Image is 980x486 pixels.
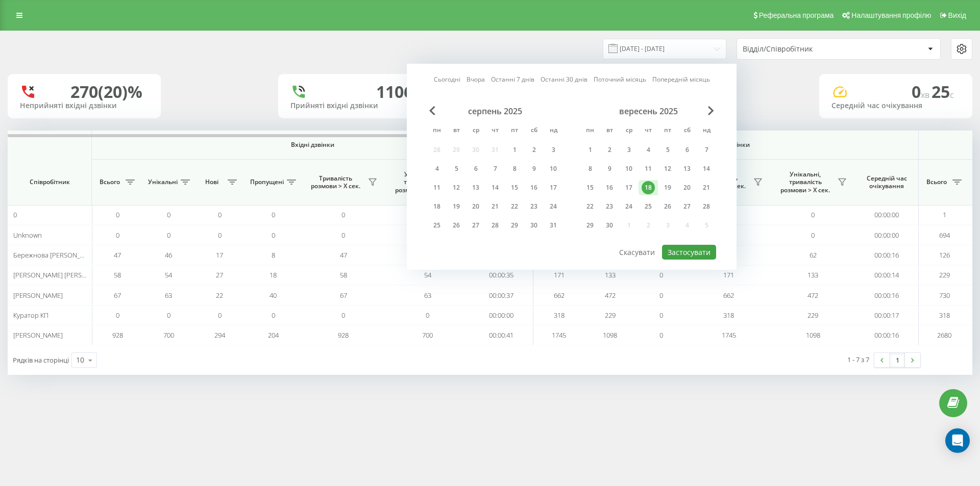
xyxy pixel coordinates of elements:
abbr: середа [621,123,636,139]
div: 2 [603,143,616,157]
span: Всього [97,178,122,186]
button: Застосувати [662,245,716,260]
span: 0 [659,291,663,300]
span: Unknown [13,231,42,240]
span: 0 [167,231,170,240]
div: 25 [430,219,444,232]
span: 0 [912,81,932,103]
div: сб 23 серп 2025 р. [524,199,544,214]
div: 21 [488,200,502,213]
span: 662 [723,291,734,300]
a: Останні 7 днів [491,74,534,84]
div: 27 [469,219,482,232]
div: пн 29 вер 2025 р. [580,218,600,233]
abbr: четвер [641,123,656,139]
a: Останні 30 днів [541,74,587,84]
span: 0 [426,311,429,320]
span: 0 [116,311,119,320]
span: 928 [338,330,349,340]
a: Попередній місяць [652,74,710,84]
div: 2 [527,143,541,157]
div: чт 25 вер 2025 р. [639,199,658,214]
span: 0 [341,311,345,320]
div: нд 24 серп 2025 р. [544,199,563,214]
div: 10 [622,162,635,175]
span: Нові [199,178,225,186]
div: 15 [508,181,521,194]
span: хв [921,89,932,100]
span: 0 [13,210,17,219]
a: Сьогодні [434,74,460,84]
abbr: п’ятниця [507,123,522,139]
span: 0 [341,210,345,219]
span: 1745 [552,330,566,340]
div: 11 [642,162,655,175]
div: вт 5 серп 2025 р. [447,161,466,176]
span: Унікальні, тривалість розмови > Х сек. [776,170,835,194]
div: пн 25 серп 2025 р. [427,218,447,233]
div: 19 [450,200,463,213]
span: 67 [340,291,347,300]
abbr: субота [526,123,542,139]
td: 00:00:41 [470,325,533,345]
span: Вихід [948,11,966,19]
span: 0 [811,210,815,219]
div: 18 [642,181,655,194]
span: [PERSON_NAME] [13,291,63,300]
td: 00:00:00 [855,205,919,225]
span: Next Month [708,106,714,115]
span: 63 [165,291,172,300]
div: 6 [680,143,694,157]
span: 0 [218,210,222,219]
span: 62 [810,250,817,260]
span: 472 [807,291,818,300]
a: 1 [890,353,905,367]
div: 12 [450,181,463,194]
div: ср 24 вер 2025 р. [619,199,639,214]
div: нд 7 вер 2025 р. [697,142,716,158]
span: 730 [939,291,950,300]
div: 26 [450,219,463,232]
span: 0 [116,231,119,240]
div: 7 [488,162,502,175]
td: 00:00:17 [855,305,919,325]
span: 133 [807,270,818,279]
div: 4 [430,162,444,175]
span: Вхідні дзвінки [118,141,506,149]
span: 0 [272,311,275,320]
div: чт 11 вер 2025 р. [639,161,658,176]
td: 00:00:37 [470,285,533,305]
div: чт 7 серп 2025 р. [485,161,505,176]
span: 63 [424,291,431,300]
div: 22 [583,200,597,213]
td: 00:00:16 [855,325,919,345]
span: 8 [272,250,275,260]
span: Бережнова [PERSON_NAME] [13,250,100,260]
div: пн 22 вер 2025 р. [580,199,600,214]
div: чт 18 вер 2025 р. [639,180,658,195]
td: 00:00:14 [855,265,919,285]
div: Відділ/Співробітник [743,45,865,54]
div: сб 20 вер 2025 р. [677,180,697,195]
span: 0 [167,311,170,320]
span: 928 [112,330,123,340]
div: пт 15 серп 2025 р. [505,180,524,195]
div: 3 [622,143,635,157]
div: нд 21 вер 2025 р. [697,180,716,195]
div: 14 [700,162,713,175]
div: сб 6 вер 2025 р. [677,142,697,158]
span: Співробітник [16,178,83,186]
abbr: четвер [487,123,503,139]
span: Рядків на сторінці [13,355,69,365]
div: ср 3 вер 2025 р. [619,142,639,158]
div: 15 [583,181,597,194]
span: 54 [424,270,431,279]
div: пт 29 серп 2025 р. [505,218,524,233]
span: 0 [659,270,663,279]
span: 1098 [806,330,820,340]
div: пт 19 вер 2025 р. [658,180,677,195]
div: Середній час очікування [831,101,960,110]
div: 29 [508,219,521,232]
div: 5 [450,162,463,175]
div: серпень 2025 [427,106,563,116]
